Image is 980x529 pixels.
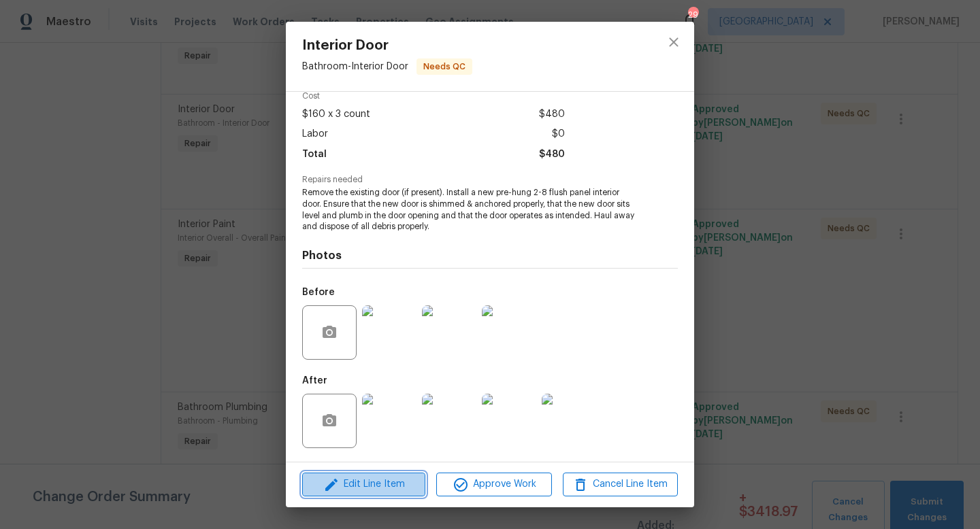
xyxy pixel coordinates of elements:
[302,288,335,297] h5: Before
[302,249,678,262] h4: Photos
[657,26,690,58] button: close
[688,8,698,22] div: 29
[418,60,471,73] span: Needs QC
[302,105,370,124] span: $160 x 3 count
[302,92,565,101] span: Cost
[306,476,421,493] span: Edit Line Item
[567,476,674,493] span: Cancel Line Item
[563,473,678,496] button: Cancel Line Item
[302,62,408,71] span: Bathroom - Interior Door
[302,376,327,386] h5: After
[302,145,327,165] span: Total
[552,124,565,144] span: $0
[302,473,425,496] button: Edit Line Item
[302,175,678,184] span: Repairs needed
[539,105,565,124] span: $480
[440,476,547,493] span: Approve Work
[539,145,565,165] span: $480
[302,187,640,233] span: Remove the existing door (if present). Install a new pre-hung 2-8 flush panel interior door. Ensu...
[302,124,328,144] span: Labor
[302,38,472,53] span: Interior Door
[436,473,551,496] button: Approve Work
